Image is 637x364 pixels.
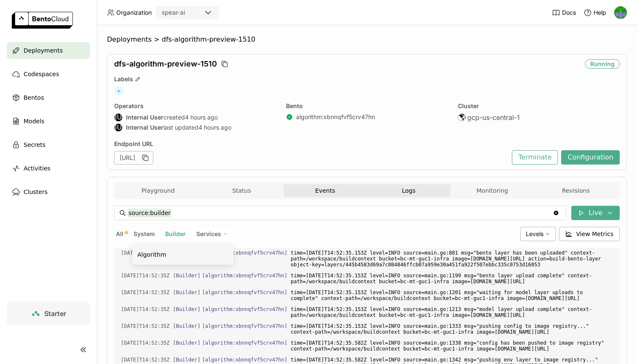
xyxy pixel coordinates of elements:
[7,302,90,325] a: Starter
[7,89,90,106] a: Bentos
[115,114,122,121] div: IU
[552,8,576,17] a: Docs
[173,340,201,346] span: [Builder]
[185,114,218,121] span: 4 hours ago
[114,151,153,165] div: [URL]
[173,323,201,329] span: [Builder]
[126,124,163,131] strong: Internal User
[520,227,556,241] div: Levels
[116,9,152,16] span: Organization
[534,184,618,197] button: Revisions
[173,290,201,295] span: [Builder]
[291,305,613,320] span: time=[DATE]T14:52:35.153Z level=INFO source=main.go:1213 msg="model layer upload complete" contex...
[198,124,231,131] span: 4 hours ago
[202,340,287,346] span: [algorithm:xbnnqfvf5crv47hn]
[114,113,123,122] div: Internal User
[7,42,90,59] a: Deployments
[402,187,415,194] span: Logs
[7,183,90,200] a: Clusters
[107,35,627,44] nav: Breadcrumbs navigation
[116,230,123,237] span: All
[12,12,73,29] img: logo
[162,8,185,17] div: spear-ai
[458,102,620,110] div: Cluster
[512,150,558,165] button: Terminate
[571,206,620,220] button: Live
[121,288,170,297] span: 2025-10-10T14:52:35.153Z
[202,306,287,312] span: [algorithm:xbnnqfvf5crv47hn]
[44,309,66,318] span: Starter
[24,93,44,103] span: Bentos
[134,230,155,237] span: System
[137,250,228,260] div: Algorithm
[291,271,613,286] span: time=[DATE]T14:52:35.153Z level=INFO source=main.go:1199 msg="bento layer upload complete" contex...
[24,187,48,197] span: Clusters
[450,184,534,197] button: Monitoring
[121,321,170,331] span: 2025-10-10T14:52:35.153Z
[163,228,187,239] button: Builder
[114,123,123,132] div: Internal User
[585,59,620,69] div: Running
[196,230,221,238] span: Services
[291,321,613,337] span: time=[DATE]T14:52:35.153Z level=INFO source=main.go:1333 msg="pushing config to image registry......
[191,227,233,241] div: Services
[467,113,520,122] span: gcp-us-central-1
[132,228,157,239] button: System
[128,206,553,220] input: Search
[284,184,367,197] button: Events
[559,227,620,241] button: View Metrics
[114,75,620,83] div: Labels
[576,230,614,238] span: View Metrics
[202,250,287,256] span: [algorithm:xbnnqfvf5crv47hn]
[152,35,162,44] span: >
[121,271,170,280] span: 2025-10-10T14:52:35.153Z
[553,210,559,216] svg: Clear value
[114,102,276,110] div: Operators
[202,290,287,295] span: [algorithm:xbnnqfvf5crv47hn]
[291,248,613,269] span: time=[DATE]T14:52:35.153Z level=INFO source=main.go:801 msg="bento layer has been uploaded" conte...
[121,248,170,258] span: 2025-10-10T14:52:35.153Z
[24,69,59,79] span: Codespaces
[24,163,51,173] span: Activities
[24,140,45,150] span: Secrets
[614,6,627,19] img: Joseph Obeid
[114,86,123,96] span: +
[162,35,255,44] span: dfs-algorithm-preview-1510
[173,273,201,279] span: [Builder]
[107,35,152,44] span: Deployments
[165,230,186,237] span: Builder
[7,113,90,130] a: Models
[114,113,276,122] div: created
[114,123,276,132] div: last updated
[561,150,620,165] button: Configuration
[114,140,508,148] div: Endpoint URL
[126,114,163,121] strong: Internal User
[115,124,122,131] div: IU
[526,230,543,237] span: Levels
[114,59,217,69] span: dfs-algorithm-preview-1510
[121,338,170,348] span: 2025-10-10T14:52:35.582Z
[291,288,613,303] span: time=[DATE]T14:52:35.153Z level=INFO source=main.go:1201 msg="waiting for model layer uploads to ...
[114,228,125,239] button: All
[202,273,287,279] span: [algorithm:xbnnqfvf5crv47hn]
[296,113,375,121] a: algorithm:xbnnqfvf5crv47hn
[562,9,576,16] span: Docs
[121,305,170,314] span: 2025-10-10T14:52:35.153Z
[7,66,90,82] a: Codespaces
[7,160,90,177] a: Activities
[202,323,287,329] span: [algorithm:xbnnqfvf5crv47hn]
[173,357,201,363] span: [Builder]
[594,9,606,16] span: Help
[583,8,606,17] div: Help
[186,9,187,17] input: Selected spear-ai.
[132,244,233,265] ul: Menu
[116,184,200,197] button: Playground
[24,116,44,126] span: Models
[173,306,201,312] span: [Builder]
[200,184,283,197] button: Status
[291,338,613,353] span: time=[DATE]T14:52:35.582Z level=INFO source=main.go:1338 msg="config has been pushed to image reg...
[24,45,63,56] span: Deployments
